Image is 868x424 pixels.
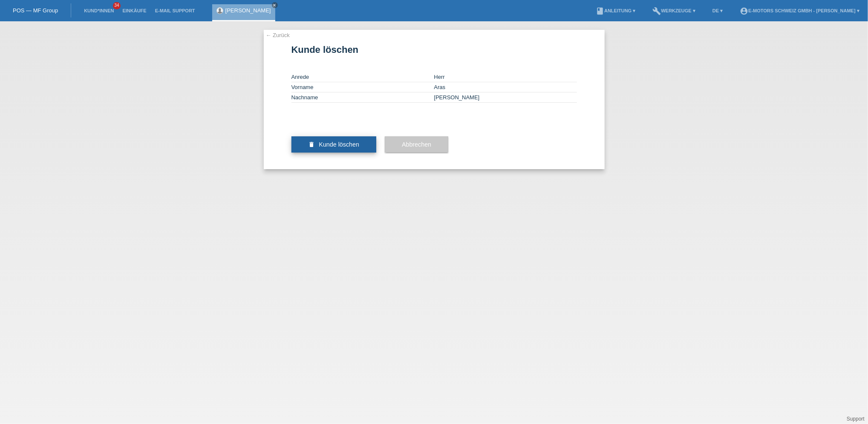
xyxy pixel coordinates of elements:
[291,92,434,103] td: Nachname
[225,7,271,14] a: [PERSON_NAME]
[591,8,640,13] a: bookAnleitung ▾
[385,136,448,153] button: Abbrechen
[273,3,277,7] i: close
[434,82,577,92] td: Aras
[151,8,199,13] a: E-Mail Support
[291,136,377,153] button: delete Kunde löschen
[735,8,864,13] a: account_circleE-Motors Schweiz GmbH - [PERSON_NAME] ▾
[319,141,359,148] span: Kunde löschen
[291,44,577,55] h1: Kunde löschen
[708,8,727,13] a: DE ▾
[266,32,290,38] a: ← Zurück
[402,141,431,148] span: Abbrechen
[13,7,58,14] a: POS — MF Group
[80,8,118,13] a: Kund*innen
[847,416,865,422] a: Support
[118,8,150,13] a: Einkäufe
[309,141,315,148] i: delete
[648,8,700,13] a: buildWerkzeuge ▾
[596,7,604,15] i: book
[113,2,121,9] span: 34
[434,92,577,103] td: [PERSON_NAME]
[652,7,661,15] i: build
[434,72,577,82] td: Herr
[291,82,434,92] td: Vorname
[740,7,748,15] i: account_circle
[291,72,434,82] td: Anrede
[272,2,278,8] a: close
